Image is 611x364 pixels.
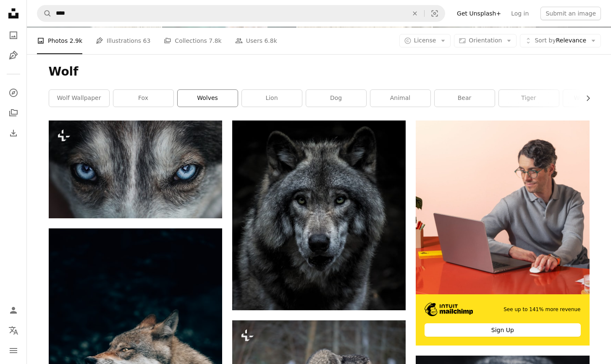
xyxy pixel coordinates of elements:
span: 6.8k [264,36,277,45]
a: Download History [5,125,22,141]
button: Menu [5,342,22,359]
a: fox [113,90,173,107]
span: Sort by [535,37,556,44]
h1: Wolf [49,64,590,79]
span: See up to 141% more revenue [503,306,580,313]
a: wolves [178,90,238,107]
button: Submit an image [540,7,601,20]
button: Clear [406,5,424,21]
div: Sign Up [425,323,580,337]
a: Explore [5,84,22,101]
img: file-1690386555781-336d1949dad1image [425,303,473,316]
a: tiger [499,90,559,107]
button: License [399,34,451,47]
a: wolf with open mouth [49,354,222,362]
span: 7.8k [209,36,221,45]
a: Users 6.8k [235,27,277,54]
a: bear [435,90,495,107]
a: Illustrations [5,47,22,64]
form: Find visuals sitewide [37,5,445,22]
a: Home — Unsplash [5,5,22,24]
span: Relevance [535,37,586,45]
a: See up to 141% more revenueSign Up [416,120,589,346]
a: Get Unsplash+ [452,7,506,20]
a: black and brown wolf painting [232,211,406,219]
span: 63 [143,36,151,45]
span: Orientation [469,37,502,44]
button: Sort byRelevance [520,34,601,47]
button: Orientation [454,34,517,47]
a: animal [370,90,430,107]
a: lion [242,90,302,107]
img: file-1722962848292-892f2e7827caimage [416,120,589,294]
a: dog [306,90,366,107]
a: Log in / Sign up [5,302,22,319]
button: Visual search [425,5,445,21]
a: Collections [5,105,22,121]
button: scroll list to the right [580,90,590,107]
a: wolf wallpaper [49,90,109,107]
img: black and brown wolf painting [232,120,406,310]
span: License [414,37,436,44]
a: Photos [5,27,22,44]
a: Log in [506,7,534,20]
a: Illustrations 63 [96,27,150,54]
button: Language [5,322,22,339]
button: Search Unsplash [37,5,52,21]
img: a close up of a dog's blue eyes [49,120,222,218]
a: a close up of a dog's blue eyes [49,165,222,173]
a: Collections 7.8k [164,27,221,54]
